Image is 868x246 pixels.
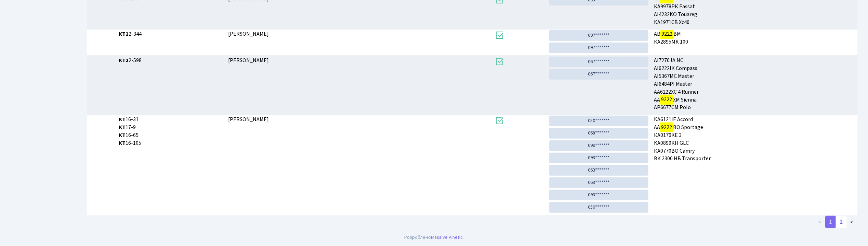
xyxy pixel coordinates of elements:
mark: 9222 [660,122,673,132]
mark: 9222 [660,29,673,39]
span: KA6121IE Accord АА ВО Sportage КА0170КЕ 3 KA0899KH GLC КА0770ВО Camry BК 2300 HB Transporter [654,116,855,163]
b: КТ2 [119,30,129,38]
span: 2-344 [119,30,223,38]
b: КТ [119,116,126,123]
span: [PERSON_NAME] [228,116,269,123]
mark: 9222 [660,95,673,104]
span: АВ ВМ КА2895МК 100 [654,30,855,46]
b: КТ [119,139,126,147]
span: АІ7270JA NC АІ6222ІК Compass АІ5367МС Master АІ6484РІ Master АА6222ХС 4 Runner АА ХМ Sienna АР667... [654,57,855,112]
b: КТ2 [119,57,129,64]
span: 2-598 [119,57,223,65]
span: [PERSON_NAME] [228,30,269,38]
b: КТ [119,131,126,139]
div: Розроблено . [404,234,464,241]
span: 16-31 17-9 16-65 16-105 [119,116,223,147]
a: Massive Kinetic [431,234,463,241]
a: 1 [825,216,836,228]
a: > [846,216,858,228]
b: КТ [119,124,126,131]
span: [PERSON_NAME] [228,57,269,64]
a: 2 [836,216,847,228]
